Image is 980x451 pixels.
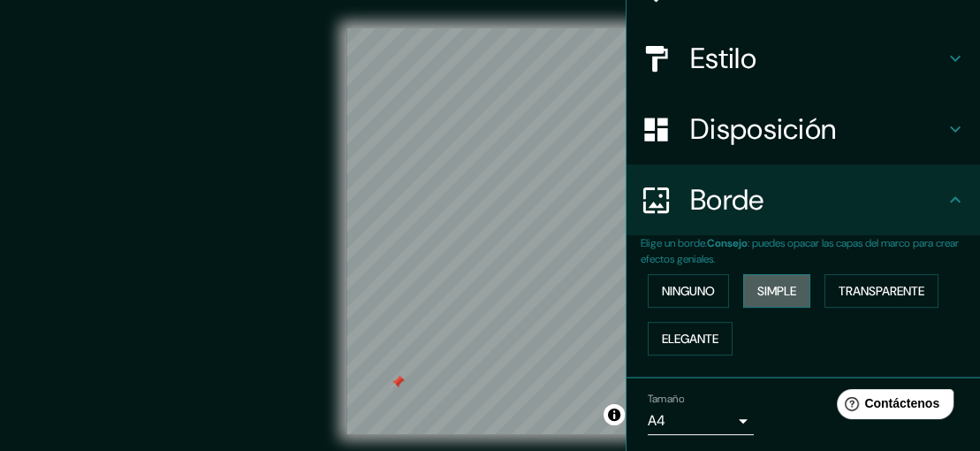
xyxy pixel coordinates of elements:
font: Borde [690,181,764,218]
font: Consejo [707,236,748,250]
div: Estilo [627,23,980,94]
font: Transparente [839,283,924,299]
iframe: Lanzador de widgets de ayuda [823,382,961,432]
font: : puedes opacar las capas del marco para crear efectos geniales. [641,236,959,266]
button: Ninguno [648,274,729,308]
font: Elegante [662,331,718,347]
canvas: Mapa [346,28,634,434]
font: Simple [757,283,796,299]
div: A4 [648,407,754,435]
div: Disposición [627,94,980,164]
div: Borde [627,164,980,235]
font: A4 [648,411,665,430]
font: Estilo [690,40,756,77]
button: Transparente [824,274,938,308]
font: Tamaño [648,392,684,406]
button: Simple [743,274,810,308]
font: Disposición [690,111,836,148]
button: Elegante [648,322,733,355]
font: Elige un borde. [641,236,707,250]
button: Activar o desactivar atribución [604,404,625,425]
font: Ninguno [662,283,715,299]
